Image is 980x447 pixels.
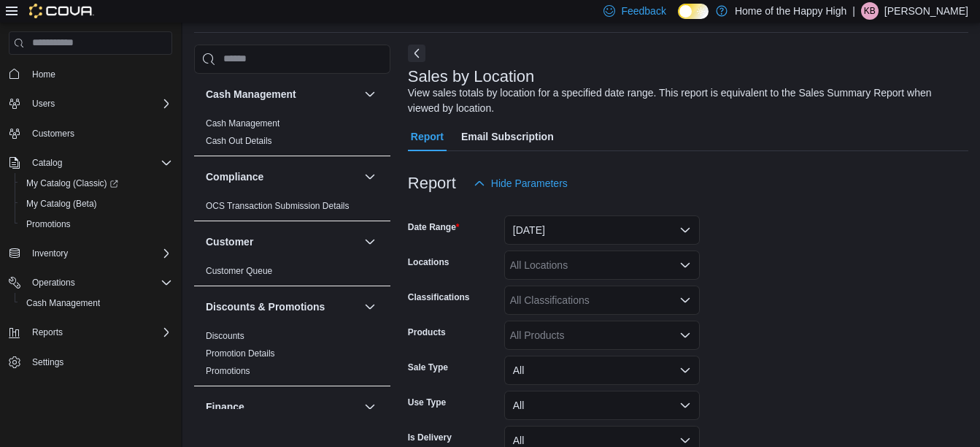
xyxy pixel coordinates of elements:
button: Finance [361,398,379,416]
button: Next [408,45,425,62]
span: Reports [32,326,63,338]
button: Customers [3,123,178,144]
button: Cash Management [361,85,379,103]
button: Finance [206,400,358,414]
span: Users [32,98,55,110]
a: My Catalog (Beta) [20,195,103,213]
a: Cash Management [206,118,279,129]
button: Discounts & Promotions [361,298,379,316]
button: Promotions [15,214,178,234]
button: Settings [3,351,178,372]
button: Hide Parameters [468,169,574,198]
span: Dark Mode [678,19,679,20]
span: Feedback [621,4,665,18]
span: Reports [26,324,172,341]
button: Operations [26,274,81,291]
input: Dark Mode [678,4,709,19]
span: My Catalog (Classic) [26,177,118,189]
span: My Catalog (Beta) [20,195,172,213]
div: Discounts & Promotions [194,327,390,386]
div: Karlen Boucher [861,2,879,20]
button: [DATE] [504,215,700,245]
span: Settings [32,356,63,368]
span: Settings [26,353,172,371]
span: Users [26,95,172,112]
p: | [852,2,855,20]
div: View sales totals by location for a specified date range. This report is equivalent to the Sales ... [408,85,961,116]
span: OCS Transaction Submission Details [206,200,350,212]
span: Cash Out Details [206,135,272,147]
span: Inventory [32,248,68,259]
span: KB [864,2,876,20]
span: My Catalog (Beta) [26,198,97,210]
h3: Compliance [206,169,263,184]
button: Users [26,95,61,112]
label: Use Type [408,397,446,408]
button: Customer [361,233,379,251]
button: Catalog [26,154,68,172]
div: Cash Management [194,115,390,156]
p: Home of the Happy High [735,2,846,20]
span: Promotions [20,215,172,233]
span: Email Subscription [461,122,554,151]
a: Promotions [20,215,77,233]
label: Sale Type [408,362,448,373]
h3: Report [408,175,456,192]
span: Customers [32,128,74,140]
a: My Catalog (Classic) [15,173,178,194]
button: Cash Management [206,87,358,102]
img: Cova [29,4,94,18]
span: Catalog [32,157,62,169]
a: My Catalog (Classic) [20,175,124,192]
span: Home [26,65,172,83]
h3: Customer [206,234,253,249]
span: Promotions [26,218,71,230]
button: Compliance [361,168,379,186]
button: Open list of options [679,329,691,341]
span: Inventory [26,245,172,262]
button: Inventory [3,243,178,264]
h3: Finance [206,400,244,414]
span: Hide Parameters [491,176,568,191]
button: Users [3,93,178,114]
button: Inventory [26,245,74,262]
button: All [504,356,700,385]
div: Customer [194,262,390,286]
h3: Cash Management [206,87,296,102]
button: Reports [3,322,178,343]
span: My Catalog (Classic) [20,175,172,192]
span: Cash Management [20,294,172,312]
h3: Discounts & Promotions [206,299,325,314]
a: Discounts [206,331,244,341]
label: Classifications [408,291,470,303]
span: Cash Management [206,118,279,129]
button: Cash Management [15,293,178,313]
span: Report [411,122,444,151]
a: Customers [26,125,80,142]
a: Cash Out Details [206,136,272,146]
a: Customer Queue [206,266,272,276]
span: Customer Queue [206,265,272,277]
span: Promotion Details [206,348,275,359]
label: Products [408,326,446,338]
label: Locations [408,256,450,268]
a: OCS Transaction Submission Details [206,201,350,211]
button: Operations [3,272,178,293]
a: Home [26,66,61,83]
nav: Complex example [9,58,172,411]
button: Open list of options [679,259,691,271]
span: Operations [26,274,172,291]
label: Date Range [408,221,460,233]
button: Customer [206,234,358,249]
label: Is Delivery [408,432,452,443]
p: [PERSON_NAME] [884,2,968,20]
button: Reports [26,324,69,341]
span: Catalog [26,154,172,172]
a: Promotion Details [206,348,275,359]
span: Operations [32,277,75,289]
div: Compliance [194,197,390,221]
a: Settings [26,354,69,371]
button: Discounts & Promotions [206,299,358,314]
button: Home [3,64,178,85]
button: All [504,391,700,420]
